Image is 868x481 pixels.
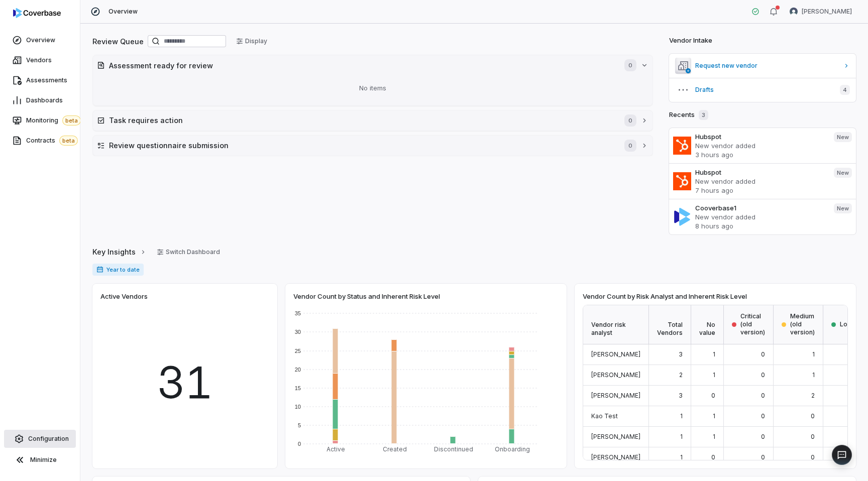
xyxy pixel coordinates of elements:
h2: Task requires action [109,115,614,126]
span: 4 [840,85,850,95]
p: New vendor added [695,141,826,150]
span: 3 [679,392,683,399]
text: 20 [295,367,301,373]
h2: Review questionnaire submission [109,140,614,151]
span: 2 [811,392,815,399]
div: No value [691,305,724,344]
span: Year to date [92,264,144,276]
h2: Vendor Intake [669,36,712,46]
button: Lili Jiang avatar[PERSON_NAME] [784,4,858,19]
span: 3 [699,110,708,120]
span: 0 [761,371,765,379]
img: Lili Jiang avatar [790,8,798,16]
span: [PERSON_NAME] [591,453,640,461]
p: 7 hours ago [695,186,826,195]
a: Request new vendor [669,54,856,78]
span: Kao Test [591,412,618,420]
span: Dashboards [26,96,63,104]
text: 5 [298,422,301,428]
span: 1 [812,371,815,379]
img: logo-D7KZi-bG.svg [13,8,61,18]
span: 0 [761,453,765,461]
span: Active Vendors [100,292,148,301]
text: 30 [295,329,301,335]
a: Overview [2,31,78,49]
span: 1 [713,412,715,420]
text: 25 [295,348,301,354]
span: 1 [713,350,715,358]
span: 0 [711,453,715,461]
span: 1 [680,433,683,440]
text: 15 [295,385,301,391]
span: 0 [761,392,765,399]
span: 1 [680,453,683,461]
span: Key Insights [92,247,136,257]
button: Minimize [4,450,76,470]
span: 1 [713,371,715,379]
span: 0 [624,59,636,71]
span: 0 [811,433,815,440]
a: HubspotNew vendor added7 hours agoNew [669,163,856,199]
text: 35 [295,310,301,316]
span: 0 [624,114,636,127]
span: Critical (old version) [740,312,765,336]
span: 31 [157,350,213,415]
a: Configuration [4,430,76,448]
span: 0 [624,140,636,152]
h2: Recents [669,110,708,120]
span: New [834,132,852,142]
span: Drafts [695,86,832,94]
h2: Assessment ready for review [109,60,614,71]
span: Medium (old version) [790,312,815,336]
span: Assessments [26,76,67,84]
span: beta [62,115,81,126]
span: 0 [761,412,765,420]
span: beta [59,136,78,146]
span: 3 [679,350,683,358]
span: 0 [761,350,765,358]
h2: Review Queue [92,36,144,47]
a: Assessments [2,71,78,89]
text: 0 [298,441,301,447]
a: Cooverbase1New vendor added8 hours agoNew [669,199,856,234]
p: 3 hours ago [695,150,826,159]
button: Switch Dashboard [151,245,226,260]
span: Low [840,320,852,328]
div: Total Vendors [649,305,691,344]
span: 2 [679,371,683,379]
div: Vendor risk analyst [583,305,649,344]
a: HubspotNew vendor added3 hours agoNew [669,128,856,163]
span: 0 [811,412,815,420]
span: Contracts [26,136,78,146]
span: 0 [761,433,765,440]
button: Task requires action0 [93,110,653,131]
a: Monitoringbeta [2,111,78,130]
p: New vendor added [695,177,826,186]
span: [PERSON_NAME] [591,371,640,379]
h3: Cooverbase1 [695,203,826,212]
span: New [834,168,852,178]
span: New [834,203,852,213]
a: Vendors [2,51,78,69]
div: No items [97,75,648,101]
span: Overview [26,36,55,44]
span: Monitoring [26,115,81,126]
a: Contractsbeta [2,132,78,150]
span: Request new vendor [695,62,839,70]
span: 1 [680,412,683,420]
span: Configuration [28,435,69,443]
span: [PERSON_NAME] [591,392,640,399]
span: [PERSON_NAME] [591,433,640,440]
span: 1 [812,350,815,358]
span: Overview [108,8,138,16]
span: Minimize [30,456,57,464]
h3: Hubspot [695,132,826,141]
p: New vendor added [695,212,826,221]
span: [PERSON_NAME] [802,8,852,16]
p: 8 hours ago [695,221,826,230]
span: 1 [713,433,715,440]
span: 0 [711,392,715,399]
span: 0 [811,453,815,461]
span: Vendor Count by Risk Analyst and Inherent Risk Level [583,292,747,301]
button: Drafts4 [669,78,856,102]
